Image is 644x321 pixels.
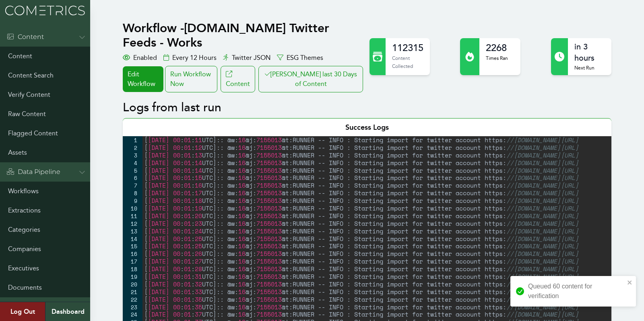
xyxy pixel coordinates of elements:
[123,204,142,212] div: 10
[123,151,142,159] div: 3
[123,280,142,288] div: 20
[123,197,142,204] div: 9
[627,279,633,286] button: close
[163,53,217,63] div: Every 12 Hours
[123,189,142,197] div: 8
[123,182,142,189] div: 7
[123,242,142,250] div: 15
[123,144,142,151] div: 2
[123,303,142,311] div: 23
[486,41,508,54] h2: 2268
[6,32,44,42] div: Content
[165,66,217,92] div: Run Workflow Now
[223,53,270,63] div: Twitter JSON
[258,66,363,92] button: [PERSON_NAME] last 30 Days of Content
[123,212,142,220] div: 11
[123,100,611,115] h2: Logs from last run
[123,250,142,258] div: 16
[123,53,157,63] div: Enabled
[123,235,142,243] div: 14
[574,41,605,64] h2: in 3 hours
[392,54,423,70] p: Content Collected
[123,136,142,144] div: 1
[123,288,142,296] div: 21
[123,220,142,227] div: 12
[123,167,142,174] div: 5
[221,66,255,92] a: Content
[574,64,605,72] p: Next Run
[123,66,163,92] a: Edit Workflow
[123,227,142,235] div: 13
[123,273,142,280] div: 19
[486,54,508,62] p: Times Ran
[123,311,142,318] div: 24
[123,118,611,136] div: Success Logs
[528,282,625,301] div: Queued 60 content for verification
[123,159,142,167] div: 4
[123,258,142,265] div: 17
[392,41,423,54] h2: 112315
[277,53,323,63] div: ESG Themes
[6,167,60,177] div: Data Pipeline
[123,265,142,273] div: 18
[45,302,90,321] a: Dashboard
[123,21,365,50] h1: Workflow - [DOMAIN_NAME] Twitter Feeds - Works
[123,296,142,303] div: 22
[123,174,142,182] div: 6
